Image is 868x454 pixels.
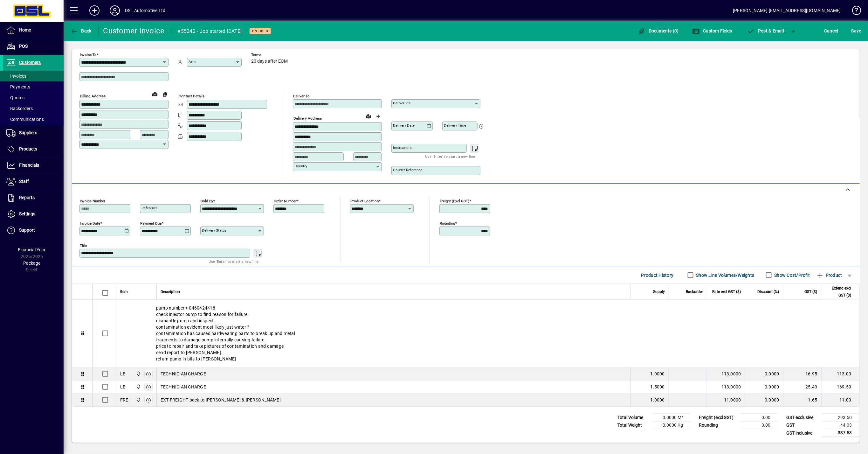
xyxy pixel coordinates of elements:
[740,414,778,422] td: 0.00
[850,25,863,37] button: Save
[851,28,854,33] span: S
[692,28,732,33] span: Custom Fields
[161,288,180,295] span: Description
[813,269,845,281] button: Product
[425,153,475,160] mat-hint: Use 'Enter' to start a new line
[202,228,226,233] mat-label: Delivery status
[816,270,842,280] span: Product
[19,211,35,216] span: Settings
[209,258,259,265] mat-hint: Use 'Enter' to start a new line
[745,394,783,406] td: 0.0000
[3,174,64,190] a: Staff
[822,429,860,437] td: 337.53
[393,168,422,172] mat-label: Courier Reference
[745,367,783,381] td: 0.0000
[3,38,64,54] a: POS
[711,384,741,390] div: 113.0000
[636,25,681,37] button: Documents (0)
[695,272,754,278] label: Show Line Volumes/Weights
[103,26,165,36] div: Customer Invoice
[80,221,100,226] mat-label: Invoice date
[614,422,652,429] td: Total Weight
[19,195,35,200] span: Reports
[3,92,64,103] a: Quotes
[6,117,44,122] span: Communications
[653,288,665,295] span: Supply
[161,397,281,403] span: EXT FREIGHT back to [PERSON_NAME] & [PERSON_NAME]
[440,199,469,203] mat-label: Freight (excl GST)
[189,59,196,64] mat-label: Attn
[294,164,307,168] mat-label: Country
[821,394,859,406] td: 11.00
[747,28,784,33] span: ost & Email
[686,288,703,295] span: Backorder
[783,429,822,437] td: GST inclusive
[134,383,141,390] span: Central
[80,199,105,203] mat-label: Invoice number
[19,60,41,65] span: Customers
[23,261,40,266] span: Package
[293,94,310,98] mat-label: Deliver To
[393,145,412,150] mat-label: Instructions
[120,384,126,390] div: LE
[3,125,64,141] a: Suppliers
[6,84,30,89] span: Payments
[783,381,821,394] td: 25.43
[758,28,761,33] span: P
[712,288,741,295] span: Rate excl GST ($)
[805,288,817,295] span: GST ($)
[783,394,821,406] td: 1.65
[84,5,105,16] button: Add
[141,206,158,210] mat-label: Reference
[822,414,860,422] td: 293.50
[783,414,822,422] td: GST exclusive
[120,288,128,295] span: Item
[3,157,64,173] a: Financials
[350,199,379,203] mat-label: Product location
[125,5,165,16] div: DSL Automotive Ltd
[440,221,455,226] mat-label: Rounding
[696,414,740,422] td: Freight (excl GST)
[161,384,206,390] span: TECHNICIAN CHARGE
[161,371,206,377] span: TECHNICIAN CHARGE
[150,89,160,99] a: View on map
[274,199,297,203] mat-label: Order number
[740,422,778,429] td: 0.00
[711,371,741,377] div: 113.0000
[3,141,64,157] a: Products
[3,103,64,114] a: Backorders
[847,1,860,22] a: Knowledge Base
[638,28,679,33] span: Documents (0)
[822,422,860,429] td: 44.03
[3,81,64,92] a: Payments
[733,5,841,16] div: [PERSON_NAME] [EMAIL_ADDRESS][DOMAIN_NAME]
[783,422,822,429] td: GST
[19,227,35,233] span: Support
[19,163,39,168] span: Financials
[821,381,859,394] td: 169.50
[19,130,37,135] span: Suppliers
[393,123,415,128] mat-label: Delivery date
[696,422,740,429] td: Rounding
[3,22,64,38] a: Home
[140,221,162,226] mat-label: Payment due
[134,396,141,403] span: Central
[393,101,410,105] mat-label: Deliver via
[251,53,289,57] span: Terms
[652,422,691,429] td: 0.0000 Kg
[745,381,783,394] td: 0.0000
[6,106,33,111] span: Backorders
[3,222,64,238] a: Support
[134,370,141,377] span: Central
[373,111,383,122] button: Choose address
[19,146,37,151] span: Products
[19,27,31,32] span: Home
[825,285,851,299] span: Extend excl GST ($)
[651,397,665,403] span: 1.0000
[363,111,373,121] a: View on map
[18,247,46,252] span: Financial Year
[19,179,29,184] span: Staff
[614,414,652,422] td: Total Volume
[70,28,92,33] span: Back
[6,95,24,100] span: Quotes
